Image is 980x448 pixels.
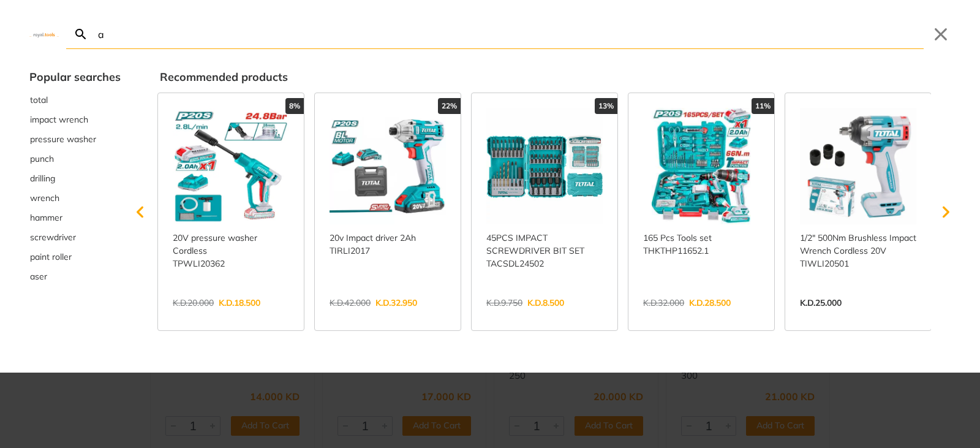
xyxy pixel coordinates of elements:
[30,113,88,126] span: impact wrench
[29,31,59,37] img: Close
[29,169,121,188] div: Suggestion: drilling
[30,270,47,283] span: aser
[29,110,121,129] div: Suggestion: impact wrench
[96,20,924,48] input: Search…
[29,247,121,267] button: Select suggestion: paint roller
[29,208,121,227] div: Suggestion: hammer
[29,129,121,149] button: Select suggestion: pressure washer
[30,231,76,244] span: screwdriver
[160,69,951,85] div: Recommended products
[29,267,121,286] button: Select suggestion: aser
[931,25,951,44] button: Close
[752,98,774,114] div: 11%
[73,27,88,42] svg: Search
[29,169,121,188] button: Select suggestion: drilling
[29,149,121,169] button: Select suggestion: punch
[30,172,55,185] span: drilling
[30,133,96,146] span: pressure washer
[30,211,62,224] span: hammer
[29,247,121,267] div: Suggestion: paint roller
[30,153,54,165] span: punch
[285,98,304,114] div: 8%
[29,90,121,110] div: Suggestion: total
[29,149,121,169] div: Suggestion: punch
[29,188,121,208] button: Select suggestion: wrench
[30,192,59,205] span: wrench
[29,188,121,208] div: Suggestion: wrench
[438,98,461,114] div: 22%
[29,110,121,129] button: Select suggestion: impact wrench
[29,267,121,286] div: Suggestion: aser
[595,98,617,114] div: 13%
[29,227,121,247] button: Select suggestion: screwdriver
[29,208,121,227] button: Select suggestion: hammer
[29,227,121,247] div: Suggestion: screwdriver
[29,90,121,110] button: Select suggestion: total
[29,69,121,85] div: Popular searches
[30,251,72,264] span: paint roller
[933,200,958,224] svg: Scroll right
[30,94,48,107] span: total
[29,129,121,149] div: Suggestion: pressure washer
[128,200,153,224] svg: Scroll left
